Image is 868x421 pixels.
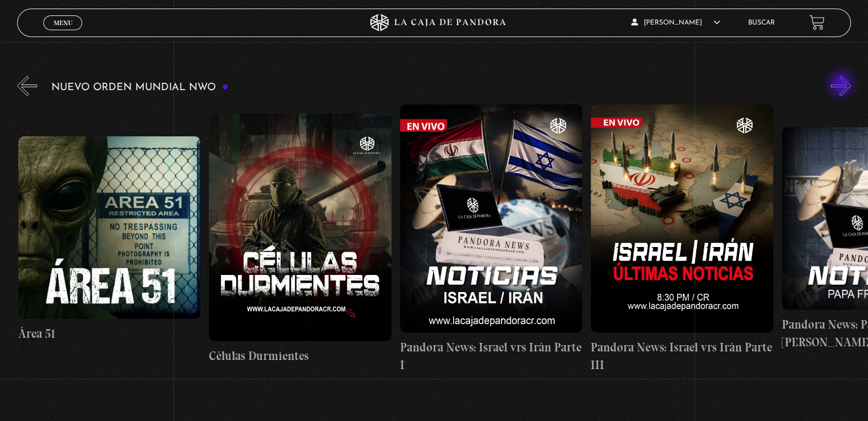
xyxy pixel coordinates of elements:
[50,29,76,37] span: Cerrar
[209,347,391,365] h4: Células Durmientes
[591,338,773,374] h4: Pandora News: Israel vrs Irán Parte III
[831,76,851,96] button: Next
[400,104,582,374] a: Pandora News: Israel vrs Irán Parte I
[591,104,773,374] a: Pandora News: Israel vrs Irán Parte III
[18,104,200,374] a: Área 51
[18,325,200,343] h4: Área 51
[209,104,391,374] a: Células Durmientes
[809,15,825,30] a: View your shopping cart
[51,82,228,93] h3: Nuevo Orden Mundial NWO
[748,19,775,26] a: Buscar
[400,338,582,374] h4: Pandora News: Israel vrs Irán Parte I
[54,19,72,26] span: Menu
[631,19,720,26] span: [PERSON_NAME]
[17,76,37,96] button: Previous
